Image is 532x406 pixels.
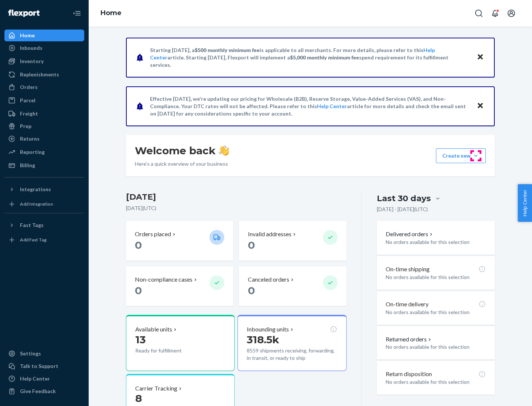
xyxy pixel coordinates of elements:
[126,315,235,371] button: Available units13Ready for fulfillment
[386,309,486,316] p: No orders available for this selection
[239,221,346,261] button: Invalid addresses 0
[100,9,122,17] a: Home
[436,148,486,163] button: Create new
[247,347,337,362] p: 8559 shipments receiving, forwarding, in transit, or ready to ship
[135,144,229,157] h1: Welcome back
[4,234,84,246] a: Add Fast Tag
[135,392,142,405] span: 8
[8,10,40,17] img: Flexport logo
[20,237,47,243] div: Add Fast Tag
[248,284,255,297] span: 0
[317,103,347,109] a: Help Center
[135,333,146,346] span: 13
[471,6,486,21] button: Open Search Box
[4,120,84,132] a: Prep
[386,265,430,273] p: On-time shipping
[386,370,432,378] p: Return disposition
[4,81,84,93] a: Orders
[386,273,486,281] p: No orders available for this selection
[20,186,51,193] div: Integrations
[4,385,84,397] button: Give Feedback
[4,94,84,106] a: Parcel
[4,219,84,231] button: Fast Tags
[126,266,233,306] button: Non-compliance cases 0
[135,384,177,393] p: Carrier Tracking
[135,284,142,297] span: 0
[4,55,84,67] a: Inventory
[504,6,519,21] button: Open account menu
[135,275,192,284] p: Non-compliance cases
[4,159,84,171] a: Billing
[475,101,485,111] button: Close
[247,325,289,334] p: Inbounding units
[386,300,429,309] p: On-time delivery
[20,97,35,104] div: Parcel
[386,230,434,238] button: Delivered orders
[4,133,84,145] a: Returns
[135,160,229,168] p: Here’s a quick overview of your business
[150,47,470,69] p: Starting [DATE], a is applicable to all merchants. For more details, please refer to this article...
[150,95,470,117] p: Effective [DATE], we're updating our pricing for Wholesale (B2B), Reserve Storage, Value-Added Se...
[20,350,41,357] div: Settings
[20,135,40,142] div: Returns
[20,71,59,78] div: Replenishments
[4,183,84,195] button: Integrations
[69,6,84,21] button: Close Navigation
[475,52,485,63] button: Close
[248,239,255,251] span: 0
[20,162,35,169] div: Billing
[247,333,279,346] span: 318.5k
[248,230,291,238] p: Invalid addresses
[20,221,44,229] div: Fast Tags
[386,335,433,344] button: Returned orders
[126,204,347,212] p: [DATE] ( UTC )
[239,266,346,306] button: Canceled orders 0
[20,148,45,156] div: Reporting
[20,83,38,91] div: Orders
[377,193,431,204] div: Last 30 days
[126,191,347,203] h3: [DATE]
[135,347,204,354] p: Ready for fulfillment
[20,58,44,65] div: Inventory
[4,108,84,120] a: Freight
[377,206,428,213] p: [DATE] - [DATE] ( UTC )
[4,348,84,359] a: Settings
[518,184,532,222] button: Help Center
[386,343,486,351] p: No orders available for this selection
[20,388,56,395] div: Give Feedback
[4,373,84,385] a: Help Center
[248,275,289,284] p: Canceled orders
[135,230,171,238] p: Orders placed
[20,32,35,39] div: Home
[195,47,260,53] span: $500 monthly minimum fee
[386,238,486,246] p: No orders available for this selection
[20,44,42,52] div: Inbounds
[4,360,84,372] a: Talk to Support
[386,378,486,386] p: No orders available for this selection
[290,54,359,61] span: $5,000 monthly minimum fee
[4,30,84,41] a: Home
[20,362,58,370] div: Talk to Support
[20,375,50,382] div: Help Center
[126,221,233,261] button: Orders placed 0
[4,198,84,210] a: Add Integration
[219,145,229,156] img: hand-wave emoji
[20,110,38,117] div: Freight
[488,6,502,21] button: Open notifications
[20,201,53,207] div: Add Integration
[20,123,31,130] div: Prep
[238,315,346,371] button: Inbounding units318.5k8559 shipments receiving, forwarding, in transit, or ready to ship
[95,3,127,24] ol: breadcrumbs
[4,42,84,54] a: Inbounds
[4,69,84,80] a: Replenishments
[135,325,172,334] p: Available units
[135,239,142,251] span: 0
[4,146,84,158] a: Reporting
